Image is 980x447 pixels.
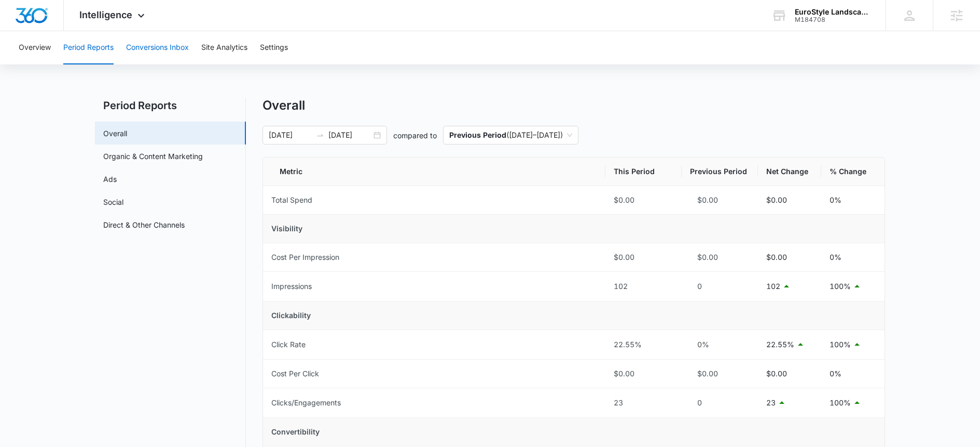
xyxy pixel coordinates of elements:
[271,194,312,206] div: Total Spend
[103,60,112,69] img: tab_keywords_by_traffic_grey.svg
[269,129,312,141] input: Start date
[316,131,324,139] span: swap-right
[103,174,117,185] a: Ads
[328,129,371,141] input: End date
[614,397,673,409] div: 23
[830,281,851,292] p: 100%
[690,339,750,350] div: 0%
[28,60,36,69] img: tab_domain_overview_orange.svg
[19,31,51,64] button: Overview
[795,8,871,16] div: account name
[830,368,841,379] p: 0%
[95,98,246,113] h2: Period Reports
[766,368,787,379] p: $0.00
[830,194,841,206] p: 0%
[263,301,885,330] td: Clickability
[393,130,437,141] p: compared to
[201,31,247,64] button: Site Analytics
[63,31,114,64] button: Period Reports
[766,339,794,350] p: 22.55%
[614,252,673,263] div: $0.00
[690,194,750,206] div: $0.00
[614,194,673,206] div: $0.00
[690,368,750,379] div: $0.00
[690,252,750,263] div: $0.00
[830,252,841,263] p: 0%
[690,397,750,409] div: 0
[614,339,673,350] div: 22.55%
[271,281,312,292] div: Impressions
[316,131,324,139] span: to
[795,16,871,23] div: account id
[821,157,885,186] th: % Change
[690,281,750,292] div: 0
[126,31,189,64] button: Conversions Inbox
[103,196,123,207] a: Social
[29,17,51,25] div: v 4.0.25
[39,61,93,68] div: Domain Overview
[830,339,851,350] p: 100%
[17,27,25,35] img: website_grey.svg
[115,61,175,68] div: Keywords by Traffic
[79,9,132,20] span: Intelligence
[449,130,506,139] p: Previous Period
[260,31,288,64] button: Settings
[271,339,306,350] div: Click Rate
[766,397,776,409] p: 23
[263,215,885,243] td: Visibility
[271,252,339,263] div: Cost Per Impression
[766,281,780,292] p: 102
[271,397,341,409] div: Clicks/Engagements
[271,368,319,379] div: Cost Per Click
[103,219,185,230] a: Direct & Other Channels
[263,418,885,446] td: Convertibility
[614,368,673,379] div: $0.00
[614,281,673,292] div: 102
[263,98,305,113] h1: Overall
[682,157,758,186] th: Previous Period
[758,157,821,186] th: Net Change
[17,17,25,25] img: logo_orange.svg
[27,27,114,35] div: Domain: [DOMAIN_NAME]
[605,157,682,186] th: This Period
[103,128,127,139] a: Overall
[766,194,787,206] p: $0.00
[263,157,605,186] th: Metric
[449,126,572,144] span: ( [DATE] – [DATE] )
[766,252,787,263] p: $0.00
[830,397,851,409] p: 100%
[103,151,203,162] a: Organic & Content Marketing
